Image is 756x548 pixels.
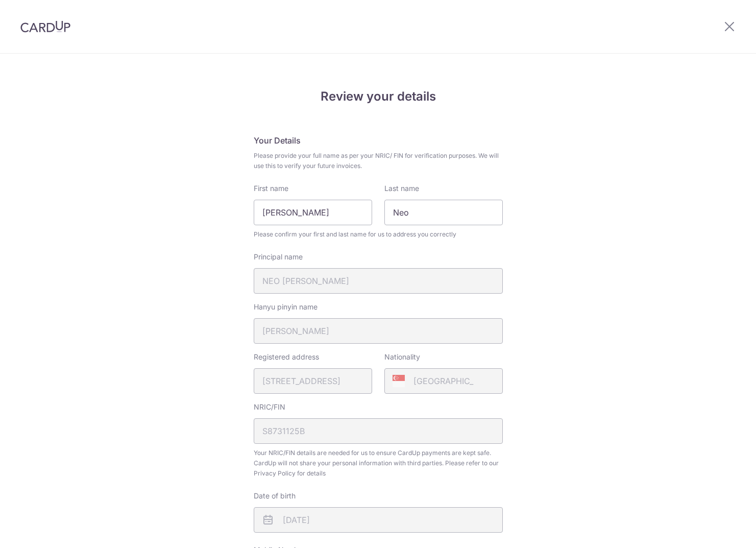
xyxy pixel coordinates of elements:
[254,252,303,262] label: Principal name
[254,448,503,479] span: Your NRIC/FIN details are needed for us to ensure CardUp payments are kept safe. CardUp will not ...
[20,20,70,33] img: CardUp
[254,200,372,225] input: First Name
[254,183,288,194] label: First name
[254,151,503,171] span: Please provide your full name as per your NRIC/ FIN for verification purposes. We will use this t...
[384,352,420,362] label: Nationality
[384,200,503,225] input: Last name
[254,402,285,412] label: NRIC/FIN
[254,229,503,240] span: Please confirm your first and last name for us to address you correctly
[254,491,296,501] label: Date of birth
[254,352,319,362] label: Registered address
[690,517,746,543] iframe: Opens a widget where you can find more information
[384,183,419,194] label: Last name
[254,134,503,147] h5: Your Details
[254,87,503,106] h4: Review your details
[254,302,318,312] label: Hanyu pinyin name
